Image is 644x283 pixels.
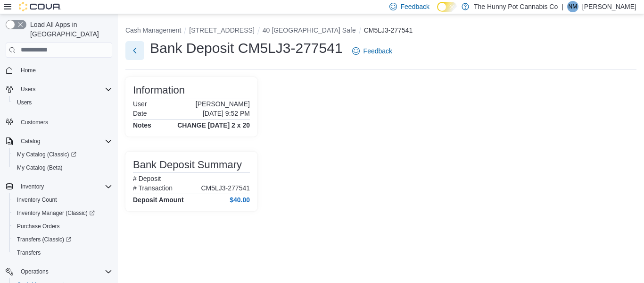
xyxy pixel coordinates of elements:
span: My Catalog (Classic) [13,149,112,160]
button: My Catalog (Beta) [9,161,116,174]
span: Inventory [21,183,44,190]
span: Users [17,99,32,106]
span: Inventory [17,181,112,192]
span: Home [21,67,36,74]
span: Load All Apps in [GEOGRAPHIC_DATA] [26,20,112,39]
span: Home [17,64,112,76]
span: Operations [21,268,49,275]
span: Feedback [363,46,392,56]
a: Transfers [13,247,44,258]
span: Users [17,84,112,95]
button: Transfers [9,246,116,259]
p: | [561,1,563,12]
h4: CHANGE [DATE] 2 x 20 [177,121,250,129]
span: Users [13,97,112,108]
input: Dark Mode [437,2,457,12]
span: Transfers [13,247,112,258]
h6: # Deposit [133,175,161,182]
button: Users [2,83,116,96]
span: My Catalog (Classic) [17,151,76,158]
a: Transfers (Classic) [9,233,116,246]
h6: User [133,100,147,108]
button: CM5LJ3-277541 [364,26,413,34]
span: NM [569,1,578,12]
button: Catalog [2,135,116,148]
h4: Deposit Amount [133,196,184,204]
a: Inventory Manager (Classic) [13,207,99,219]
button: Customers [2,115,116,129]
a: My Catalog (Classic) [13,149,80,160]
p: [DATE] 9:52 PM [203,110,250,117]
a: Home [17,65,40,76]
span: Inventory Manager (Classic) [13,207,112,219]
h6: # Transaction [133,184,173,192]
button: Cash Management [125,26,181,34]
span: Feedback [401,2,429,11]
span: My Catalog (Beta) [17,164,63,172]
a: Inventory Manager (Classic) [9,206,116,220]
h4: Notes [133,121,151,129]
a: Customers [17,117,52,128]
button: Next [125,41,144,60]
span: My Catalog (Beta) [13,162,112,173]
h3: Bank Deposit Summary [133,159,242,171]
h4: $40.00 [230,196,250,204]
h6: Date [133,110,147,117]
span: Purchase Orders [13,221,112,232]
span: Transfers (Classic) [13,234,112,245]
a: My Catalog (Beta) [13,162,66,173]
span: Inventory Manager (Classic) [17,209,95,217]
button: 40 [GEOGRAPHIC_DATA] Safe [263,26,356,34]
div: Nick Miszuk [567,1,578,12]
p: The Hunny Pot Cannabis Co [474,1,558,12]
span: Inventory Count [13,194,112,206]
nav: An example of EuiBreadcrumbs [125,26,636,37]
button: Operations [2,265,116,278]
a: My Catalog (Classic) [9,148,116,161]
p: [PERSON_NAME] [196,100,250,108]
button: Inventory Count [9,193,116,206]
span: Operations [17,266,112,277]
button: Home [2,63,116,77]
button: Users [9,96,116,109]
a: Purchase Orders [13,221,64,232]
a: Transfers (Classic) [13,234,75,245]
span: Catalog [17,136,112,147]
button: Inventory [17,181,48,192]
a: Inventory Count [13,194,61,206]
img: Cova [19,2,61,11]
span: Catalog [21,137,40,145]
button: Inventory [2,180,116,193]
h1: Bank Deposit CM5LJ3-277541 [150,39,343,58]
span: Users [21,86,35,93]
span: Customers [21,119,48,126]
button: Purchase Orders [9,220,116,233]
button: Catalog [17,136,44,147]
a: Feedback [348,42,396,60]
span: Transfers [17,249,41,257]
span: Transfers (Classic) [17,236,71,243]
span: Inventory Count [17,196,57,204]
a: Users [13,97,35,108]
button: Users [17,84,39,95]
h3: Information [133,85,185,96]
span: Customers [17,116,112,128]
button: [STREET_ADDRESS] [189,26,254,34]
p: [PERSON_NAME] [582,1,636,12]
span: Purchase Orders [17,223,60,230]
button: Operations [17,266,52,277]
span: Dark Mode [437,12,438,12]
p: CM5LJ3-277541 [201,184,250,192]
